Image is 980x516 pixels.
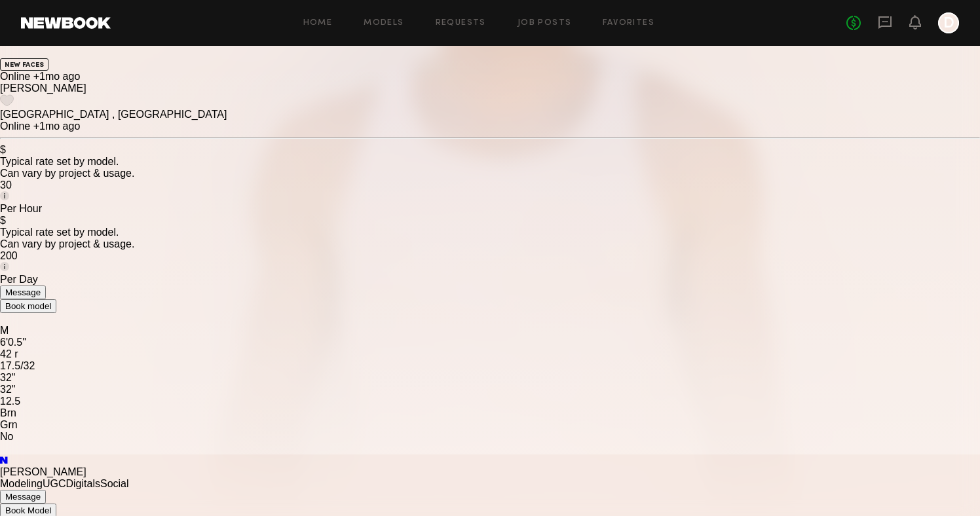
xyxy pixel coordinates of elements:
[100,478,129,489] a: Social
[43,478,66,489] a: UGC
[436,19,486,28] a: Requests
[303,19,333,28] a: Home
[938,12,959,33] a: D
[66,478,100,489] a: Digitals
[603,19,654,28] a: Favorites
[364,19,404,28] a: Models
[518,19,572,28] a: Job Posts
